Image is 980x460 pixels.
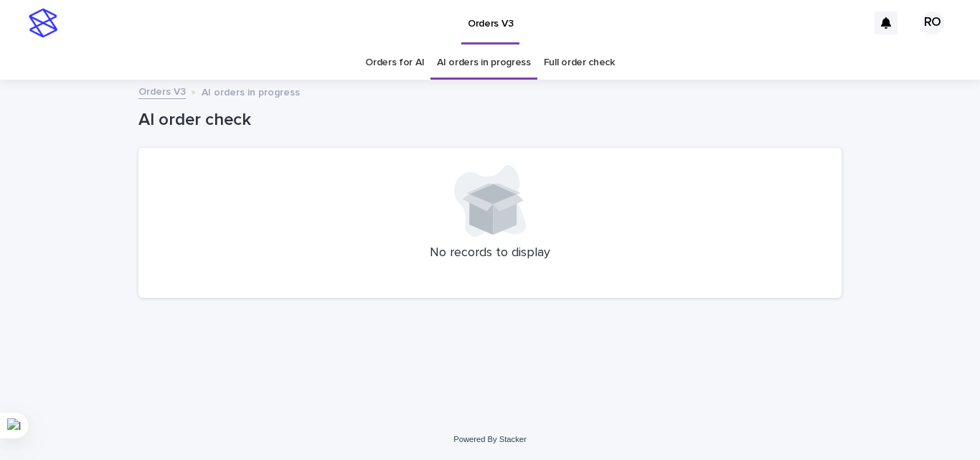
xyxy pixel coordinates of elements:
div: RO [921,11,944,34]
a: Powered By Stacker [453,435,526,443]
a: AI orders in progress [437,46,531,80]
h1: AI order check [138,110,842,131]
p: AI orders in progress [202,83,300,99]
a: Orders V3 [138,83,186,99]
a: Full order check [544,46,615,80]
p: No records to display [156,245,824,261]
a: Orders for AI [365,46,424,80]
img: stacker-logo-s-only.png [29,9,57,37]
